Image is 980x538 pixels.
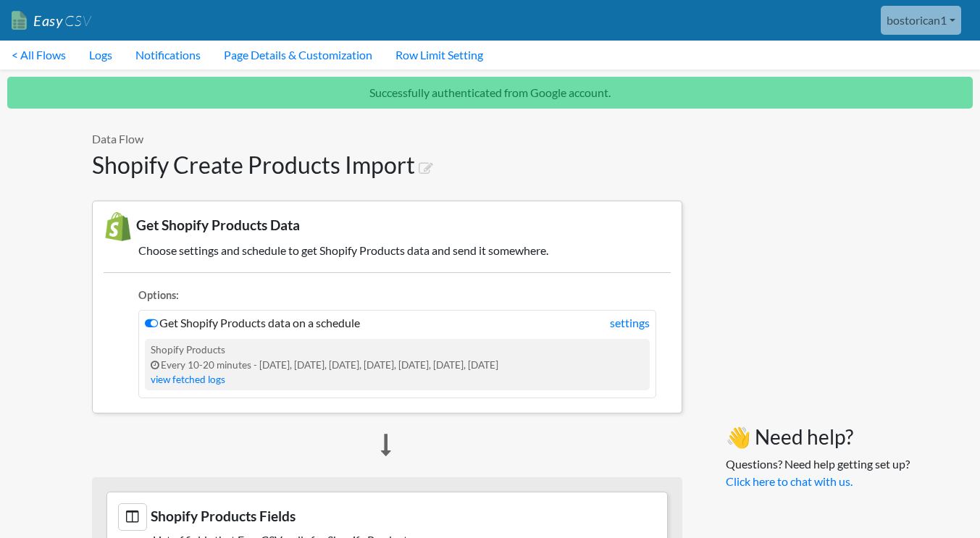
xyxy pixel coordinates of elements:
a: Click here to chat with us. [726,474,853,488]
div: Shopify Products Every 10-20 minutes - [DATE], [DATE], [DATE], [DATE], [DATE], [DATE], [DATE] [145,339,650,390]
p: Successfully authenticated from Google account. [7,77,973,109]
a: Page Details & Customization [212,41,384,70]
li: Options: [138,287,656,307]
a: view fetched logs [151,374,225,385]
img: Shopify Products [104,212,133,241]
h3: Shopify Products Fields [118,503,656,530]
a: EasyCSV [12,6,91,35]
a: Row Limit Setting [384,41,495,70]
h3: Get Shopify Products Data [104,212,671,241]
li: Get Shopify Products data on a schedule [138,310,656,398]
a: Logs [78,41,124,70]
p: Data Flow [92,130,682,148]
h3: 👋 Need help? [726,425,910,450]
h5: Choose settings and schedule to get Shopify Products data and send it somewhere. [104,243,671,257]
span: CSV [63,12,91,30]
h1: Shopify Create Products Import [92,151,682,179]
p: Questions? Need help getting set up? [726,455,910,490]
a: settings [610,314,650,332]
a: bostorican1 [881,6,961,35]
a: Notifications [124,41,212,70]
